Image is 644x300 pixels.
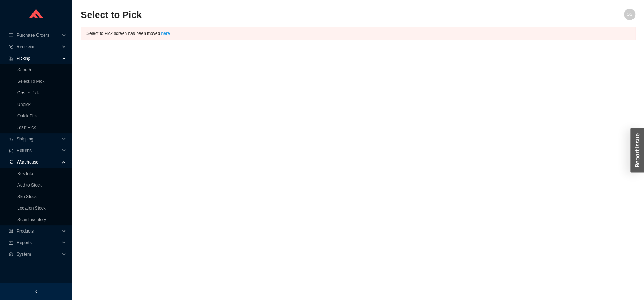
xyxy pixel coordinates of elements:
[17,248,60,260] span: System
[17,217,46,222] a: Scan Inventory
[17,53,60,64] span: Picking
[17,206,46,211] a: Location Stock
[161,31,170,36] a: here
[17,225,60,237] span: Products
[17,194,37,199] a: Sku Stock
[17,171,33,176] a: Box Info
[9,252,14,256] span: setting
[17,30,60,41] span: Purchase Orders
[17,113,38,118] a: Quick Pick
[17,237,60,248] span: Reports
[17,90,40,95] a: Create Pick
[9,229,14,233] span: read
[34,289,38,294] span: left
[17,145,60,156] span: Returns
[17,183,42,188] a: Add to Stock
[86,30,630,37] div: Select to Pick screen has been moved
[627,9,632,20] span: SS
[17,133,60,145] span: Shipping
[17,41,60,53] span: Receiving
[17,102,31,107] a: Unpick
[81,9,497,21] h2: Select to Pick
[9,241,14,245] span: fund
[17,125,36,130] a: Start Pick
[17,156,60,168] span: Warehouse
[9,148,14,153] span: customer-service
[17,79,44,84] a: Select To Pick
[17,67,31,72] a: Search
[9,33,14,37] span: credit-card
